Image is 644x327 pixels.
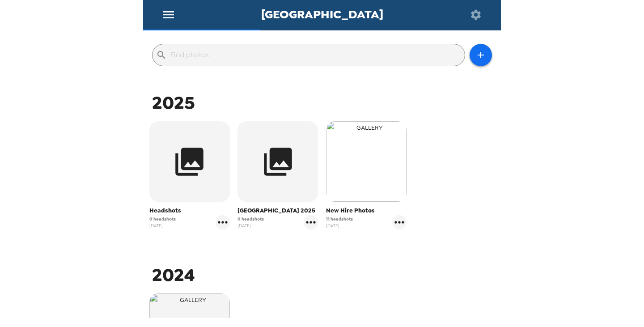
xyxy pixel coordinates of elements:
[326,121,407,202] img: gallery
[326,206,407,215] span: New Hire Photos
[152,91,195,115] span: 2025
[149,216,176,222] span: 0 headshots
[216,215,230,229] button: gallery menu
[326,216,353,222] span: 11 headshots
[237,222,264,229] span: [DATE]
[392,215,407,229] button: gallery menu
[326,222,353,229] span: [DATE]
[149,206,230,215] span: Headshots
[237,206,318,215] span: [GEOGRAPHIC_DATA] 2025
[304,215,318,229] button: gallery menu
[149,222,176,229] span: [DATE]
[170,48,461,62] input: Find photos
[152,263,195,287] span: 2024
[237,216,264,222] span: 0 headshots
[261,8,383,21] span: [GEOGRAPHIC_DATA]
